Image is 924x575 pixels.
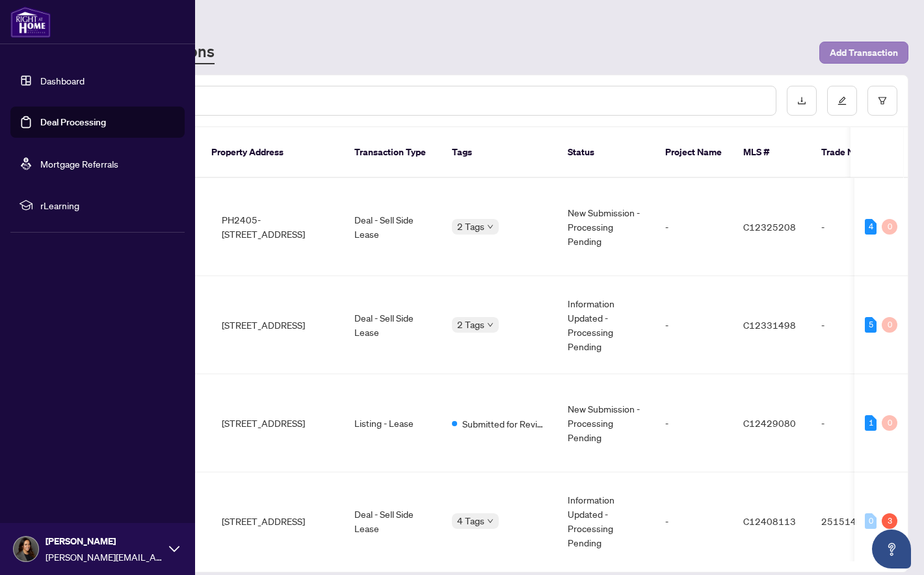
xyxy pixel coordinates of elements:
[882,513,897,529] div: 3
[40,116,106,128] a: Deal Processing
[743,319,796,331] span: C12331498
[10,6,51,38] img: logo
[557,374,655,472] td: New Submission - Processing Pending
[487,224,494,230] span: down
[46,534,163,548] span: [PERSON_NAME]
[819,42,908,64] button: Add Transaction
[865,317,877,333] div: 5
[14,537,38,561] img: Profile Icon
[811,472,902,570] td: 2515147
[344,127,442,178] th: Transaction Type
[830,42,898,63] span: Add Transaction
[344,472,442,570] td: Deal - Sell Side Lease
[487,518,494,524] span: down
[344,178,442,276] td: Deal - Sell Side Lease
[838,96,847,105] span: edit
[557,127,655,178] th: Status
[222,514,305,528] span: [STREET_ADDRESS]
[462,416,547,431] span: Submitted for Review
[797,96,806,105] span: download
[222,318,305,332] span: [STREET_ADDRESS]
[344,374,442,472] td: Listing - Lease
[655,178,733,276] td: -
[743,515,796,527] span: C12408113
[457,513,484,528] span: 4 Tags
[865,219,877,235] div: 4
[882,219,897,235] div: 0
[344,276,442,374] td: Deal - Sell Side Lease
[40,75,85,86] a: Dashboard
[557,472,655,570] td: Information Updated - Processing Pending
[743,221,796,233] span: C12325208
[811,374,902,472] td: -
[655,472,733,570] td: -
[865,513,877,529] div: 0
[655,127,733,178] th: Project Name
[487,322,494,328] span: down
[882,415,897,431] div: 0
[222,416,305,430] span: [STREET_ADDRESS]
[201,127,344,178] th: Property Address
[46,550,163,564] span: [PERSON_NAME][EMAIL_ADDRESS][DOMAIN_NAME]
[882,317,897,333] div: 0
[655,276,733,374] td: -
[40,198,176,212] span: rLearning
[40,158,118,170] a: Mortgage Referrals
[222,212,334,241] span: PH2405-[STREET_ADDRESS]
[733,127,811,178] th: MLS #
[557,276,655,374] td: Information Updated - Processing Pending
[867,86,897,116] button: filter
[743,417,796,429] span: C12429080
[865,415,877,431] div: 1
[811,127,902,178] th: Trade Number
[827,86,857,116] button: edit
[442,127,557,178] th: Tags
[557,178,655,276] td: New Submission - Processing Pending
[457,219,484,234] span: 2 Tags
[811,276,902,374] td: -
[872,530,911,569] button: Open asap
[878,96,887,105] span: filter
[787,86,817,116] button: download
[457,317,484,332] span: 2 Tags
[655,374,733,472] td: -
[811,178,902,276] td: -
